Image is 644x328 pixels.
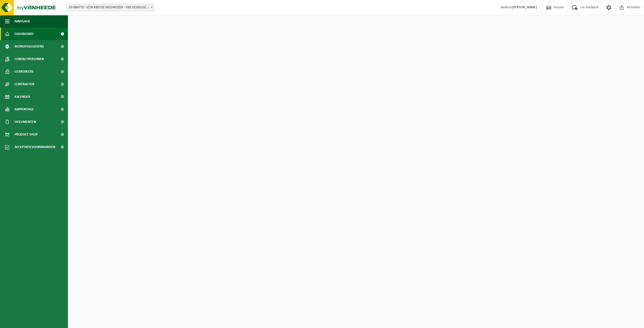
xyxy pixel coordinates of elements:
span: 10-984770 - VZW KBO DE WEGWIJZER - VBS DESSELGEM - DESSELGEM [67,4,154,11]
span: Product Shop [15,128,37,141]
span: 10-984770 - VZW KBO DE WEGWIJZER - VBS DESSELGEM - DESSELGEM [66,4,154,11]
span: Contactpersonen [15,53,44,65]
span: Dashboard [15,28,33,40]
strong: [PERSON_NAME] [512,6,537,9]
span: Documenten [15,116,36,128]
span: Gebruikers [15,65,33,78]
span: Acceptatievoorwaarden [15,141,55,153]
span: Kalender [15,90,30,103]
span: Contracten [15,78,34,90]
span: Rapportage [15,103,34,116]
span: Bedrijfsgegevens [15,40,44,53]
span: Navigatie [15,15,30,28]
